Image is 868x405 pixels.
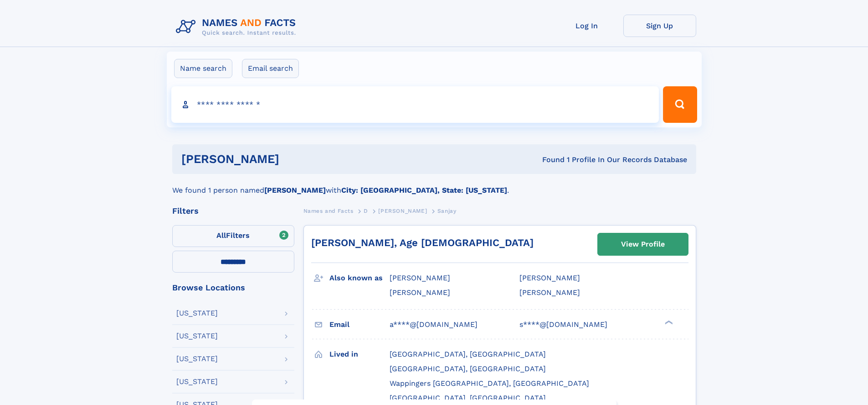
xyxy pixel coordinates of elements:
[519,274,580,282] span: [PERSON_NAME]
[172,284,294,292] div: Browse Locations
[519,288,580,297] span: [PERSON_NAME]
[311,237,534,248] a: [PERSON_NAME], Age [DEMOGRAPHIC_DATA]
[303,205,354,216] a: Names and Facts
[176,355,218,363] div: [US_STATE]
[390,288,450,297] span: [PERSON_NAME]
[172,207,294,215] div: Filters
[181,153,411,165] h1: [PERSON_NAME]
[390,364,546,373] span: [GEOGRAPHIC_DATA], [GEOGRAPHIC_DATA]
[411,155,687,165] div: Found 1 Profile In Our Records Database
[341,186,507,195] b: City: [GEOGRAPHIC_DATA], State: [US_STATE]
[242,59,299,78] label: Email search
[437,208,457,214] span: Sanjay
[329,347,390,362] h3: Lived in
[264,186,326,195] b: [PERSON_NAME]
[663,319,673,325] div: ❯
[216,231,226,240] span: All
[621,234,665,255] div: View Profile
[390,350,546,358] span: [GEOGRAPHIC_DATA], [GEOGRAPHIC_DATA]
[174,59,232,78] label: Name search
[329,317,390,332] h3: Email
[663,86,697,123] button: Search Button
[390,274,450,282] span: [PERSON_NAME]
[378,208,427,214] span: [PERSON_NAME]
[176,310,218,317] div: [US_STATE]
[176,332,218,340] div: [US_STATE]
[172,15,303,39] img: Logo Names and Facts
[364,208,368,214] span: D
[390,379,589,388] span: Wappingers [GEOGRAPHIC_DATA], [GEOGRAPHIC_DATA]
[598,233,688,255] a: View Profile
[172,225,294,247] label: Filters
[329,270,390,286] h3: Also known as
[390,394,546,402] span: [GEOGRAPHIC_DATA], [GEOGRAPHIC_DATA]
[623,15,696,37] a: Sign Up
[176,378,218,385] div: [US_STATE]
[364,205,368,216] a: D
[172,174,696,196] div: We found 1 person named with .
[171,86,659,123] input: search input
[550,15,623,37] a: Log In
[378,205,427,216] a: [PERSON_NAME]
